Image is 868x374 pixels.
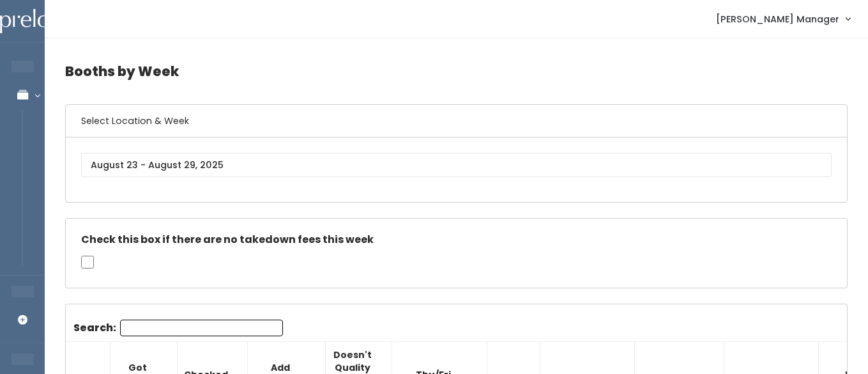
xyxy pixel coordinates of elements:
h5: Check this box if there are no takedown fees this week [81,234,832,245]
a: [PERSON_NAME] Manager [703,5,863,33]
input: Search: [120,320,283,336]
span: [PERSON_NAME] Manager [716,12,839,26]
input: August 23 - August 29, 2025 [81,153,832,177]
label: Search: [73,320,283,336]
h6: Select Location & Week [66,105,847,137]
h4: Booths by Week [65,54,848,89]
